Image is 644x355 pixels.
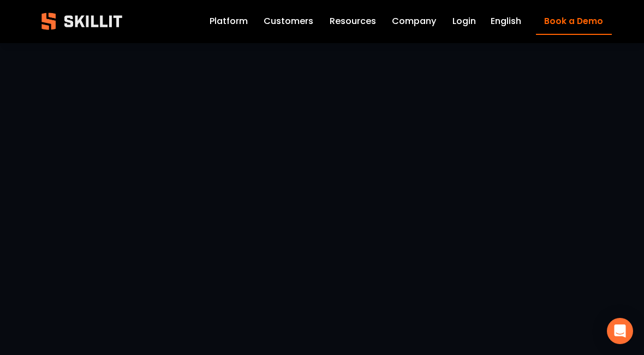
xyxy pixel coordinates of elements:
[491,15,521,28] span: English
[330,14,376,29] a: folder dropdown
[607,318,633,344] div: Open Intercom Messenger
[264,14,313,29] a: Customers
[452,14,476,29] a: Login
[330,15,376,28] span: Resources
[210,14,248,29] a: Platform
[32,5,132,38] img: Skillit
[392,14,436,29] a: Company
[536,8,612,35] a: Book a Demo
[491,14,521,29] div: language picker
